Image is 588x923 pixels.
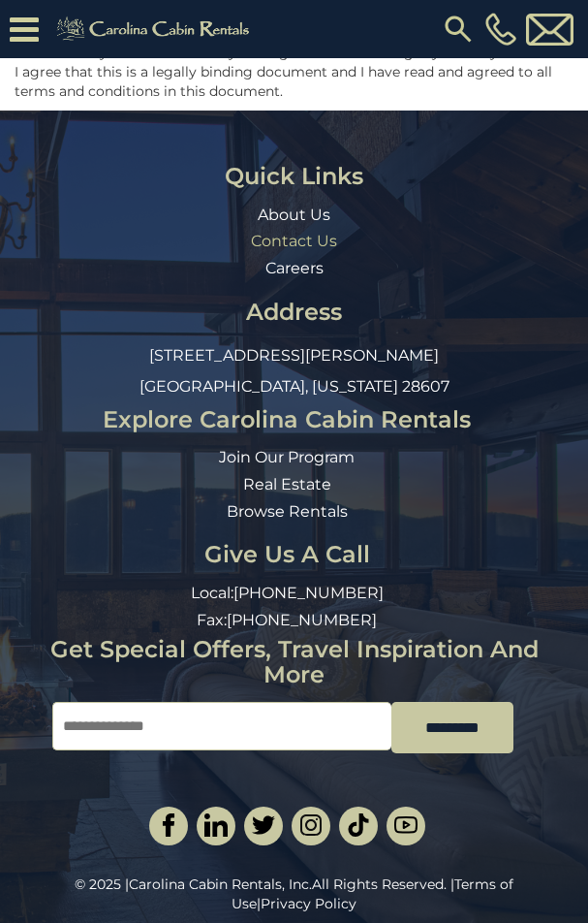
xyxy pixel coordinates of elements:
[44,164,544,189] h3: Quick Links
[29,637,559,688] h3: Get special offers, travel inspiration and more
[29,407,544,432] h3: Explore Carolina Cabin Rentals
[258,206,330,224] a: About Us
[252,813,275,837] img: twitter-single.svg
[261,895,356,912] a: Privacy Policy
[480,13,521,46] a: [PHONE_NUMBER]
[44,300,544,325] h3: Address
[219,448,355,466] a: Join Our Program
[44,875,544,913] p: All Rights Reserved. | |
[299,813,323,837] img: instagram-single.svg
[227,611,377,629] a: [PHONE_NUMBER]
[394,813,418,837] img: youtube-light.svg
[129,875,312,893] a: Carolina Cabin Rentals, Inc.
[233,584,384,602] a: [PHONE_NUMBER]
[48,14,263,45] img: Khaki-logo.png
[204,813,228,837] img: linkedin-single.svg
[157,813,180,837] img: facebook-single.svg
[441,12,476,47] img: search-regular.svg
[347,813,370,837] img: tiktok.svg
[29,610,544,632] p: Fax:
[44,340,544,402] p: [STREET_ADDRESS][PERSON_NAME] [GEOGRAPHIC_DATA], [US_STATE] 28607
[29,542,544,567] h3: Give Us A Call
[232,875,513,912] a: Terms of Use
[29,583,544,605] p: Local:
[265,259,324,277] a: Careers
[75,875,312,893] span: © 2025 |
[227,502,348,521] a: Browse Rentals
[251,232,337,250] a: Contact Us
[243,475,331,493] a: Real Estate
